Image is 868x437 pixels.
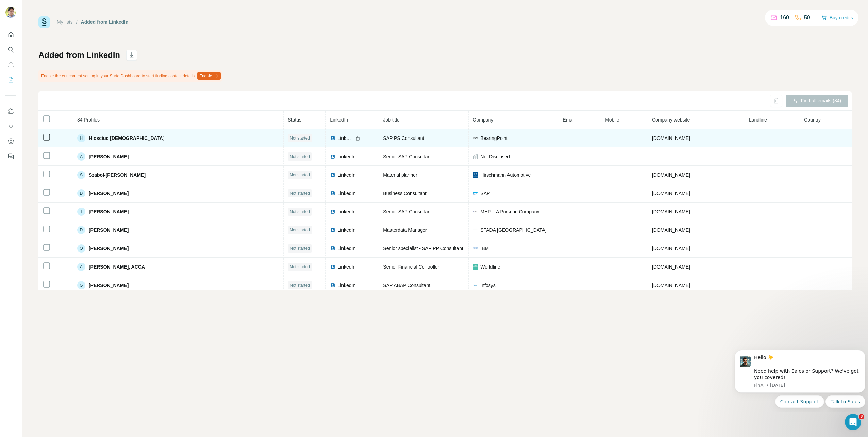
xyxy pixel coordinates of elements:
span: 84 Profiles [77,117,100,123]
span: LinkedIn [337,153,355,160]
span: Worldline [480,263,500,270]
div: O [77,244,85,253]
p: 160 [780,14,789,22]
button: Quick start [5,29,16,41]
span: Landline [749,117,767,123]
button: Enrich CSV [5,59,16,71]
span: Hlosciuc [DEMOGRAPHIC_DATA] [89,135,165,142]
span: Status [288,117,301,123]
img: company-logo [473,264,478,270]
h1: Added from LinkedIn [38,50,120,61]
button: Use Surfe on LinkedIn [5,105,16,117]
img: company-logo [473,209,478,214]
span: IBM [480,245,489,252]
span: LinkedIn [337,135,352,142]
button: Feedback [5,150,16,162]
img: LinkedIn logo [330,135,335,141]
span: Not Disclosed [480,153,510,160]
iframe: Intercom live chat [845,414,861,430]
span: Not started [290,190,310,196]
span: [PERSON_NAME] [89,282,129,289]
span: [DOMAIN_NAME] [652,135,690,141]
img: LinkedIn logo [330,209,335,214]
div: Enable the enrichment setting in your Surfe Dashboard to start finding contact details [38,70,222,82]
img: company-logo [473,227,478,233]
img: company-logo [473,137,478,139]
span: Infosys [480,282,495,289]
div: Added from LinkedIn [81,19,129,26]
span: Senior specialist - SAP PP Consultant [383,246,463,251]
span: LinkedIn [337,263,355,270]
button: Enable [197,72,221,80]
button: Buy credits [821,13,853,22]
span: Material planner [383,172,417,178]
span: Not started [290,209,310,215]
span: Mobile [605,117,619,123]
span: Not started [290,264,310,270]
img: company-logo [473,172,478,178]
span: Not started [290,245,310,252]
span: [PERSON_NAME] [89,227,129,233]
span: Company website [652,117,690,123]
span: MHP – A Porsche Company [480,208,539,215]
div: T [77,208,85,216]
img: company-logo [473,282,478,288]
span: SAP PS Consultant [383,135,424,141]
span: Hirschmann Automotive [480,172,531,178]
span: Company [473,117,493,123]
iframe: Intercom notifications message [732,344,868,412]
span: LinkedIn [337,245,355,252]
img: LinkedIn logo [330,227,335,233]
span: STADA [GEOGRAPHIC_DATA] [480,227,546,233]
span: Email [563,117,574,123]
span: Not started [290,153,310,160]
div: G [77,281,85,289]
span: BearingPoint [480,135,507,142]
span: Job title [383,117,399,123]
span: Not started [290,227,310,233]
span: LinkedIn [337,190,355,197]
span: Not started [290,282,310,288]
button: Use Surfe API [5,120,16,132]
p: 50 [804,14,810,22]
div: D [77,226,85,234]
img: LinkedIn logo [330,246,335,251]
span: LinkedIn [330,117,348,123]
span: LinkedIn [337,208,355,215]
img: LinkedIn logo [330,154,335,159]
span: LinkedIn [337,227,355,233]
span: [DOMAIN_NAME] [652,209,690,214]
span: [PERSON_NAME], ACCA [89,263,145,270]
a: My lists [57,19,73,25]
img: LinkedIn logo [330,191,335,196]
div: A [77,263,85,271]
span: [PERSON_NAME] [89,153,129,160]
span: [DOMAIN_NAME] [652,227,690,233]
img: LinkedIn logo [330,264,335,270]
span: [DOMAIN_NAME] [652,264,690,270]
img: LinkedIn logo [330,282,335,288]
span: [PERSON_NAME] [89,245,129,252]
img: LinkedIn logo [330,172,335,178]
span: Szabol-[PERSON_NAME] [89,172,146,178]
img: company-logo [473,191,478,196]
span: 3 [859,414,864,419]
span: [DOMAIN_NAME] [652,191,690,196]
button: Search [5,44,16,56]
span: Senior SAP Consultant [383,209,432,214]
img: Surfe Logo [38,16,50,28]
div: H [77,134,85,142]
span: [DOMAIN_NAME] [652,246,690,251]
button: Dashboard [5,135,16,147]
div: A [77,152,85,161]
span: [DOMAIN_NAME] [652,282,690,288]
span: LinkedIn [337,282,355,289]
span: SAP [480,190,490,197]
